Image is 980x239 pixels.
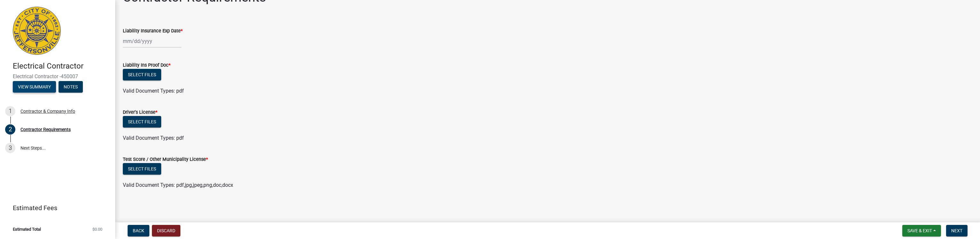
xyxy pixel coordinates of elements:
[123,182,233,188] span: Valid Document Types: pdf,jpg,jpeg,png,doc,docx
[123,69,161,80] button: Select files
[946,225,968,236] button: Next
[123,157,208,162] label: Test Score / Other Municipality License
[13,73,102,79] span: Electrical Contractor -450007
[20,109,75,113] div: Contractor & Company Info
[123,116,161,128] button: Select files
[5,124,15,135] div: 2
[123,135,184,141] span: Valid Document Types: pdf
[123,88,184,94] span: Valid Document Types: pdf
[123,163,161,175] button: Select files
[123,35,181,48] input: mm/dd/yyyy
[951,228,962,233] span: Next
[5,106,15,116] div: 1
[59,85,83,90] wm-modal-confirm: Notes
[123,110,157,115] label: Driver's License
[13,85,56,90] wm-modal-confirm: Summary
[20,127,71,132] div: Contractor Requirements
[128,225,149,236] button: Back
[13,62,110,71] h4: Electrical Contractor
[902,225,941,236] button: Save & Exit
[92,227,102,231] span: $0.00
[123,29,183,33] label: Liability Insurance Exp Date
[5,143,15,153] div: 3
[152,225,180,236] button: Discard
[59,81,83,93] button: Notes
[133,228,144,233] span: Back
[123,63,170,68] label: Liability Ins Proof Doc
[5,202,105,214] a: Estimated Fees
[13,227,41,231] span: Estimated Total
[13,81,56,93] button: View Summary
[907,228,932,233] span: Save & Exit
[13,7,61,55] img: City of Jeffersonville, Indiana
